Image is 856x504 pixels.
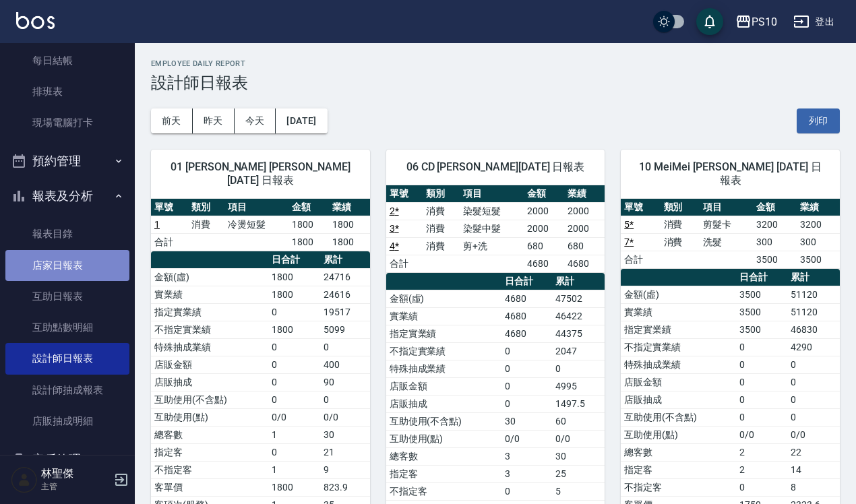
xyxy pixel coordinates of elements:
td: 0 [787,373,840,391]
td: 指定實業績 [386,325,501,342]
th: 金額 [524,185,564,203]
button: PS10 [730,8,783,36]
td: 0/0 [552,430,605,447]
td: 不指定實業績 [151,321,268,338]
a: 互助日報表 [5,281,129,312]
td: 0 [736,338,787,356]
td: 300 [797,233,840,251]
td: 指定實業績 [621,321,736,338]
td: 5 [552,482,605,500]
td: 3500 [797,251,840,268]
td: 不指定客 [386,482,501,500]
td: 4680 [564,255,605,272]
td: 實業績 [151,286,268,303]
td: 洗髮 [700,233,754,251]
td: 0 [501,482,552,500]
a: 每日結帳 [5,45,129,76]
td: 4995 [552,377,605,395]
td: 400 [320,356,370,373]
th: 項目 [700,199,754,216]
td: 51120 [787,303,840,321]
td: 合計 [151,233,188,251]
td: 店販金額 [621,373,736,391]
table: a dense table [151,199,370,251]
td: 消費 [661,233,700,251]
td: 合計 [621,251,660,268]
td: 4290 [787,338,840,356]
td: 24716 [320,268,370,286]
button: 今天 [235,108,276,133]
th: 日合計 [501,273,552,290]
td: 0 [268,373,320,391]
td: 3500 [736,303,787,321]
td: 46830 [787,321,840,338]
th: 累計 [787,269,840,286]
th: 單號 [151,199,188,216]
td: 823.9 [320,478,370,496]
td: 1497.5 [552,395,605,412]
td: 不指定實業績 [621,338,736,356]
td: 指定實業績 [151,303,268,321]
td: 24616 [320,286,370,303]
a: 排班表 [5,76,129,107]
button: 登出 [788,9,840,34]
td: 51120 [787,286,840,303]
h2: Employee Daily Report [151,59,840,68]
td: 互助使用(不含點) [621,408,736,426]
td: 0 [501,360,552,377]
td: 8 [787,478,840,496]
td: 44375 [552,325,605,342]
td: 0 [736,391,787,408]
td: 不指定客 [151,461,268,478]
th: 日合計 [268,251,320,269]
td: 2000 [564,220,605,237]
th: 類別 [188,199,225,216]
td: 0 [320,391,370,408]
th: 累計 [320,251,370,269]
td: 店販抽成 [621,391,736,408]
td: 0 [736,356,787,373]
a: 設計師日報表 [5,343,129,374]
td: 金額(虛) [151,268,268,286]
td: 總客數 [151,426,268,443]
td: 冷燙短髮 [224,216,288,233]
td: 30 [320,426,370,443]
td: 消費 [188,216,225,233]
th: 項目 [460,185,524,203]
a: 店販抽成明細 [5,406,129,437]
span: 10 MeiMei [PERSON_NAME] [DATE] 日報表 [637,160,824,187]
td: 實業績 [621,303,736,321]
td: 互助使用(點) [621,426,736,443]
td: 指定客 [151,443,268,461]
span: 01 [PERSON_NAME] [PERSON_NAME][DATE] 日報表 [167,160,354,187]
td: 3200 [797,216,840,233]
td: 4680 [501,307,552,325]
td: 9 [320,461,370,478]
td: 0 [787,356,840,373]
td: 0 [268,356,320,373]
td: 1 [268,461,320,478]
td: 4680 [501,290,552,307]
td: 2 [736,461,787,478]
table: a dense table [621,199,840,269]
td: 30 [501,412,552,430]
p: 主管 [41,480,110,493]
td: 1800 [268,268,320,286]
td: 2 [736,443,787,461]
td: 金額(虛) [386,290,501,307]
img: Logo [16,12,55,29]
td: 剪+洗 [460,237,524,255]
td: 消費 [423,202,460,220]
button: 列印 [797,108,840,133]
td: 特殊抽成業績 [386,360,501,377]
td: 1800 [288,216,329,233]
td: 剪髮卡 [700,216,754,233]
td: 不指定客 [621,478,736,496]
a: 互助點數明細 [5,312,129,343]
td: 60 [552,412,605,430]
h5: 林聖傑 [41,467,110,480]
td: 2000 [564,202,605,220]
th: 項目 [224,199,288,216]
td: 0/0 [736,426,787,443]
td: 30 [552,447,605,465]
